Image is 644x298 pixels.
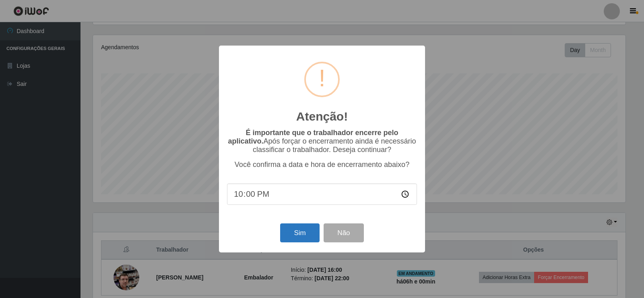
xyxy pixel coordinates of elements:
button: Sim [280,223,319,242]
button: Não [324,223,363,242]
h2: Atenção! [296,109,348,124]
b: É importante que o trabalhador encerre pelo aplicativo. [228,129,398,145]
p: Após forçar o encerramento ainda é necessário classificar o trabalhador. Deseja continuar? [227,129,417,154]
p: Você confirma a data e hora de encerramento abaixo? [227,160,417,169]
